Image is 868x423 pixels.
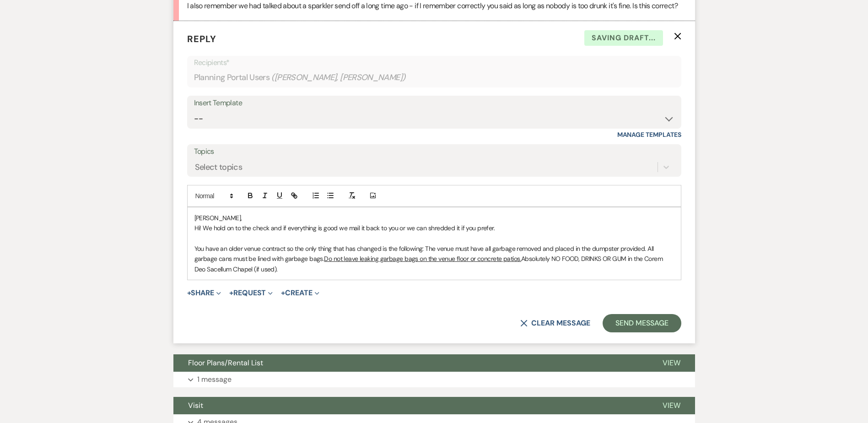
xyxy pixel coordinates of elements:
a: Manage Templates [617,130,681,139]
p: Recipients* [194,57,674,69]
span: + [187,289,191,297]
span: ( [PERSON_NAME], [PERSON_NAME] ) [271,71,406,84]
div: Insert Template [194,97,674,110]
button: Create [281,289,319,297]
button: Visit [173,397,648,414]
span: View [663,401,680,410]
button: Request [229,289,273,297]
button: 1 message [173,372,695,387]
span: Saving draft... [584,30,663,46]
span: + [281,289,285,297]
span: Visit [188,401,203,410]
span: Floor Plans/Rental List [188,358,263,368]
p: [PERSON_NAME], [194,213,674,223]
button: Clear message [520,320,590,327]
button: Floor Plans/Rental List [173,354,648,372]
span: View [663,358,680,368]
button: Share [187,289,221,297]
div: Select topics [195,161,243,173]
u: Do not leave leaking garbage bags on the venue floor or concrete patios. [324,255,521,263]
button: View [648,397,695,414]
button: Send Message [603,314,681,332]
span: Reply [187,33,216,45]
p: Hi! We hold on to the check and if everything is good we mail it back to you or we can shredded i... [194,223,674,233]
p: 1 message [197,374,232,385]
p: You have an older venue contract so the only thing that has changed is the following: The venue m... [194,244,674,274]
button: View [648,354,695,372]
label: Topics [194,145,674,158]
div: Planning Portal Users [194,69,674,87]
span: + [229,289,233,297]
